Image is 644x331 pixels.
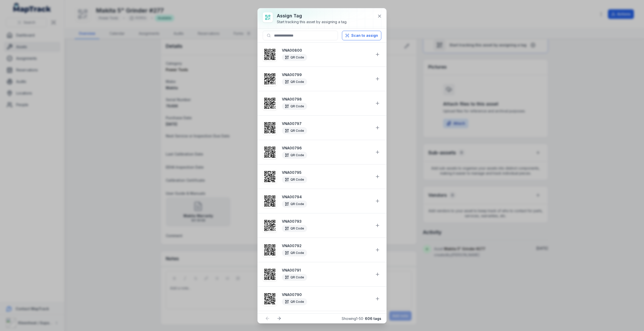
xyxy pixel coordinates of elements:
strong: VNA00794 [282,194,371,200]
strong: VNA00795 [282,170,371,175]
div: QR Code [282,152,307,159]
strong: VNA00790 [282,292,371,297]
button: Scan to assign [342,31,381,40]
div: QR Code [282,103,307,110]
div: Start tracking this asset by assigning a tag. [277,19,347,24]
strong: VNA00799 [282,72,371,77]
strong: VNA00791 [282,268,371,273]
strong: VNA00792 [282,243,371,248]
strong: VNA00797 [282,121,371,126]
div: QR Code [282,298,307,305]
div: QR Code [282,176,307,183]
strong: VNA00796 [282,146,371,151]
h3: Assign tag [277,12,347,19]
div: QR Code [282,54,307,61]
div: QR Code [282,127,307,134]
div: QR Code [282,225,307,232]
strong: VNA00800 [282,48,371,53]
div: QR Code [282,78,307,85]
strong: VNA00798 [282,97,371,102]
div: QR Code [282,274,307,281]
span: Showing 1 - 50 · [342,316,381,321]
strong: VNA00793 [282,219,371,224]
div: QR Code [282,249,307,256]
div: QR Code [282,201,307,208]
strong: 606 tags [365,316,381,321]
